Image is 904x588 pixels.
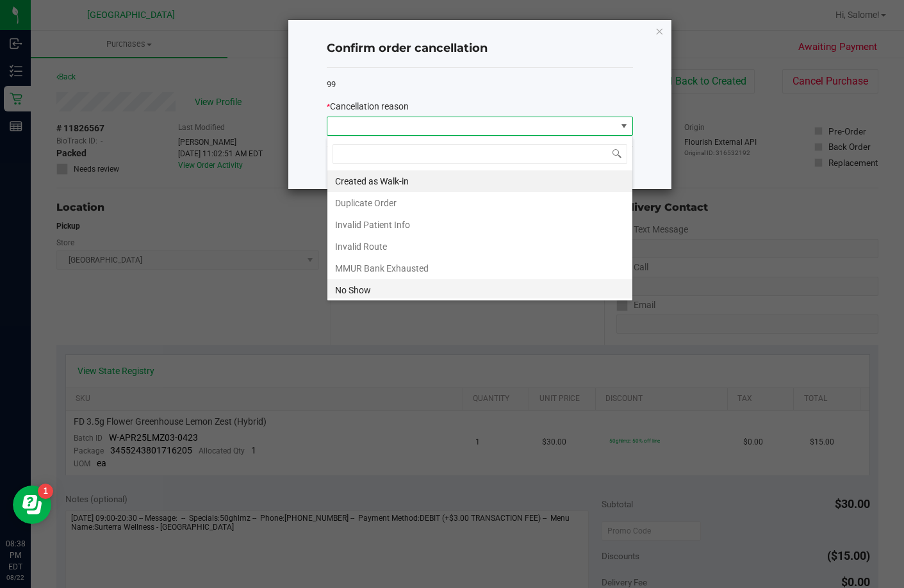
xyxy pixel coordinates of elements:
[327,279,632,301] li: No Show
[327,257,632,279] li: MMUR Bank Exhausted
[38,484,53,499] iframe: Resource center unread badge
[327,79,336,89] span: 99
[330,101,409,111] span: Cancellation reason
[327,214,632,236] li: Invalid Patient Info
[327,40,633,57] h4: Confirm order cancellation
[327,236,632,257] li: Invalid Route
[13,486,51,524] iframe: Resource center
[655,23,664,38] button: Close
[327,170,632,192] li: Created as Walk-in
[327,192,632,214] li: Duplicate Order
